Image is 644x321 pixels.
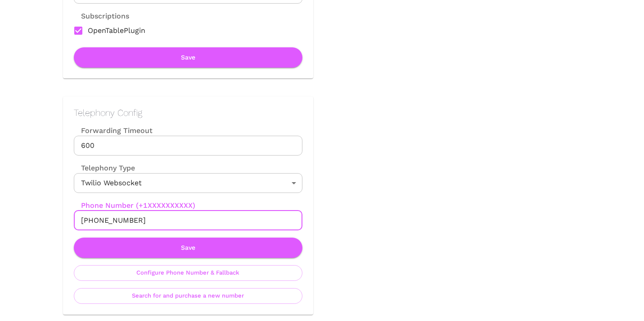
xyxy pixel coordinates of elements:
button: Search for and purchase a new number [74,288,302,304]
button: Configure Phone Number & Fallback [74,265,302,281]
button: Save [74,238,302,258]
div: Twilio Websocket [74,173,302,193]
button: Save [74,47,302,68]
label: Telephony Type [74,163,135,173]
label: Forwarding Timeout [74,125,302,136]
h2: Telephony Config [74,107,302,118]
label: Phone Number (+1XXXXXXXXXX) [74,200,302,211]
label: Subscriptions [74,11,129,21]
span: OpenTablePlugin [88,25,145,36]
